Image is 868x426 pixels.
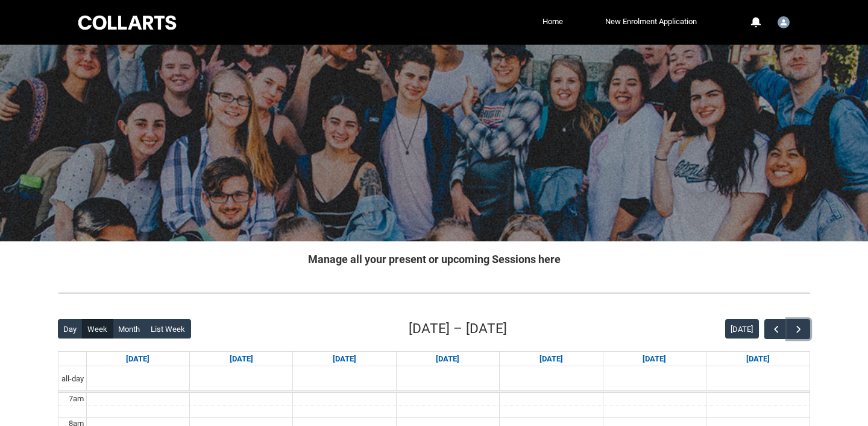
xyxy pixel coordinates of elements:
[764,319,787,339] button: Previous Week
[539,13,566,31] a: Home
[775,11,793,31] button: User Profile Student.dpage.20252252
[787,319,810,339] button: Next Week
[66,393,86,405] div: 7am
[602,13,700,31] a: New Enrolment Application
[145,319,191,339] button: List Week
[778,16,790,28] img: Student.dpage.20252252
[124,352,152,366] a: Go to September 14, 2025
[725,319,759,339] button: [DATE]
[537,352,565,366] a: Go to September 18, 2025
[113,319,146,339] button: Month
[227,352,256,366] a: Go to September 15, 2025
[640,352,668,366] a: Go to September 19, 2025
[58,319,83,339] button: Day
[58,251,810,267] h2: Manage all your present or upcoming Sessions here
[409,319,507,339] h2: [DATE] – [DATE]
[744,352,772,366] a: Go to September 20, 2025
[58,287,810,299] img: REDU_GREY_LINE
[433,352,462,366] a: Go to September 17, 2025
[82,319,113,339] button: Week
[330,352,359,366] a: Go to September 16, 2025
[59,373,86,385] span: all-day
